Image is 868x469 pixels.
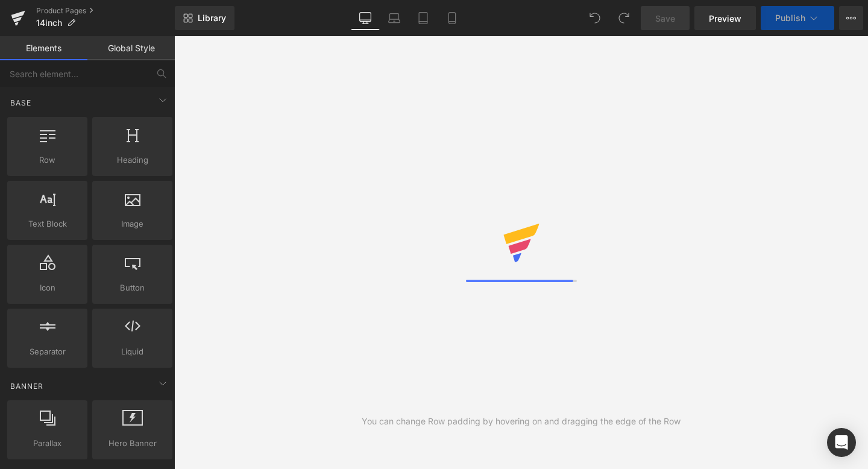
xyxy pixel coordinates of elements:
[175,6,234,30] a: New Library
[827,428,856,457] div: Open Intercom Messenger
[438,6,467,30] a: Mobile
[761,6,834,30] button: Publish
[11,437,84,450] span: Parallax
[351,6,380,30] a: Desktop
[694,6,756,30] a: Preview
[839,6,863,30] button: More
[9,97,33,109] span: Base
[11,154,84,166] span: Row
[709,12,741,25] span: Preview
[11,282,84,294] span: Icon
[409,6,438,30] a: Tablet
[612,6,636,30] button: Redo
[198,13,226,24] span: Library
[96,218,169,230] span: Image
[775,13,805,23] span: Publish
[87,36,175,60] a: Global Style
[96,154,169,166] span: Heading
[96,345,169,358] span: Liquid
[9,380,45,392] span: Banner
[96,437,169,450] span: Hero Banner
[11,345,84,358] span: Separator
[36,6,175,16] a: Product Pages
[380,6,409,30] a: Laptop
[96,282,169,294] span: Button
[11,218,84,230] span: Text Block
[36,18,62,28] span: 14inch
[655,12,675,25] span: Save
[583,6,607,30] button: Undo
[362,415,681,428] div: You can change Row padding by hovering on and dragging the edge of the Row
